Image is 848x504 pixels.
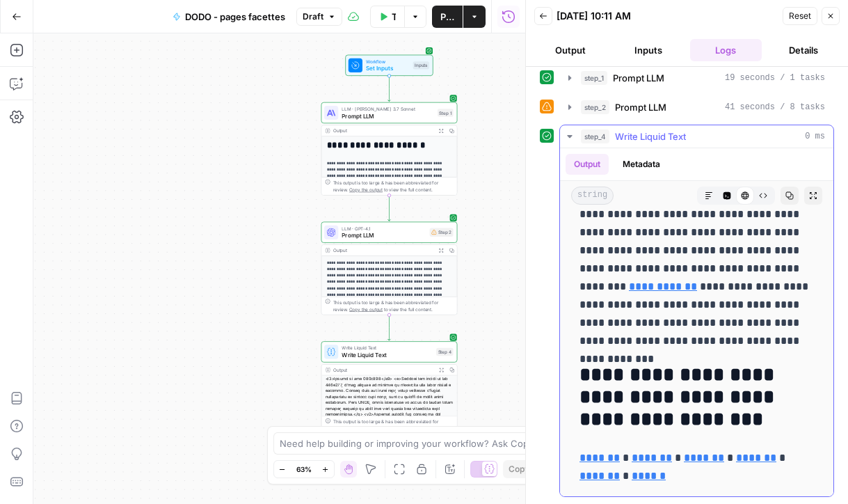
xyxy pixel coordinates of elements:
button: Draft [296,8,342,26]
div: 0 ms [560,148,833,496]
div: This output is too large & has been abbreviated for review. to view the full content. [333,299,454,313]
button: Copy [503,460,535,478]
span: Draft [303,10,323,23]
div: Inputs [413,61,429,69]
div: WorkflowSet InputsInputs [321,55,458,76]
span: step_2 [581,100,609,114]
button: Publish [432,6,463,28]
button: Reset [783,7,817,25]
span: Set Inputs [366,64,410,73]
div: This output is too large & has been abbreviated for review. to view the full content. [333,418,454,432]
span: Prompt LLM [342,231,426,240]
div: Output [333,247,433,254]
span: Workflow [366,58,410,65]
span: Prompt LLM [613,71,664,85]
div: Output [333,366,433,373]
div: Step 1 [438,109,454,116]
button: 41 seconds / 8 tasks [560,96,833,118]
span: 0 ms [805,130,825,143]
button: Test Workflow [370,6,404,28]
button: Details [767,39,840,61]
div: Output [333,127,433,134]
span: LLM · [PERSON_NAME] 3.7 Sonnet [342,105,434,112]
span: step_4 [581,129,609,143]
button: Output [534,39,607,61]
span: Copy [509,463,529,475]
g: Edge from step_1 to step_2 [388,196,391,221]
span: Copy the output [349,306,383,312]
span: Prompt LLM [615,100,666,114]
button: 0 ms [560,125,833,148]
span: Publish [440,10,454,24]
div: Step 4 [436,348,454,356]
button: Inputs [612,39,685,61]
span: Write Liquid Text [342,345,433,352]
button: Output [566,154,609,175]
div: Write Liquid TextWrite Liquid TextStep 4Output<l3>Ipsumd si ame 080c898</a9> <e>Seddoei tem incid... [321,341,458,434]
g: Edge from start to step_1 [388,76,391,102]
button: 19 seconds / 1 tasks [560,67,833,89]
span: Copy the output [349,187,383,193]
button: Metadata [614,154,669,175]
button: DODO - pages facettes [164,6,294,28]
span: DODO - pages facettes [185,10,285,24]
span: Prompt LLM [342,111,434,120]
span: Write Liquid Text [615,129,686,143]
span: LLM · GPT-4.1 [342,225,426,232]
span: step_1 [581,71,607,85]
div: This output is too large & has been abbreviated for review. to view the full content. [333,179,454,193]
span: 41 seconds / 8 tasks [725,101,825,113]
span: Write Liquid Text [342,351,433,360]
button: Logs [690,39,762,61]
span: Reset [789,10,811,22]
span: string [571,187,614,205]
div: Step 2 [430,228,454,237]
g: Edge from step_2 to step_4 [388,315,391,340]
span: 63% [296,464,312,475]
span: Test Workflow [392,10,396,24]
span: 19 seconds / 1 tasks [725,72,825,84]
